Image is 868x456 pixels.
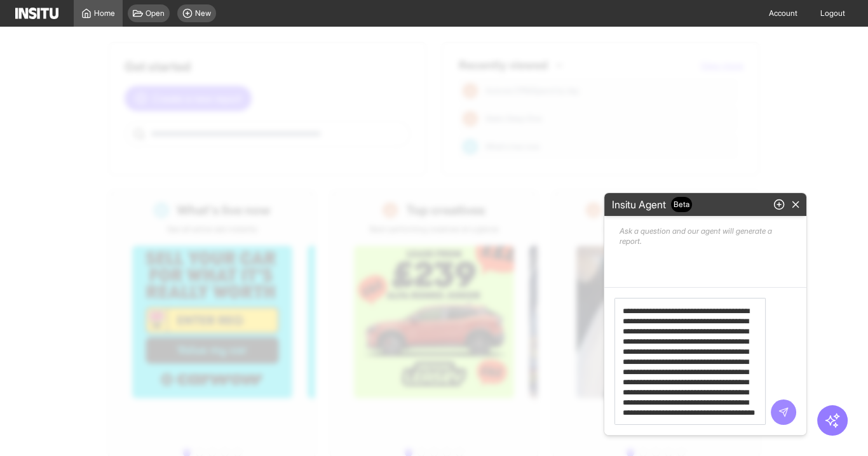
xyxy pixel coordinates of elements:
[671,197,692,212] span: Beta
[146,8,165,18] span: Open
[94,8,115,18] span: Home
[195,8,211,18] span: New
[614,221,796,277] p: Ask a question and our agent will generate a report.
[607,197,697,212] h2: Insitu Agent
[15,8,58,19] img: Logo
